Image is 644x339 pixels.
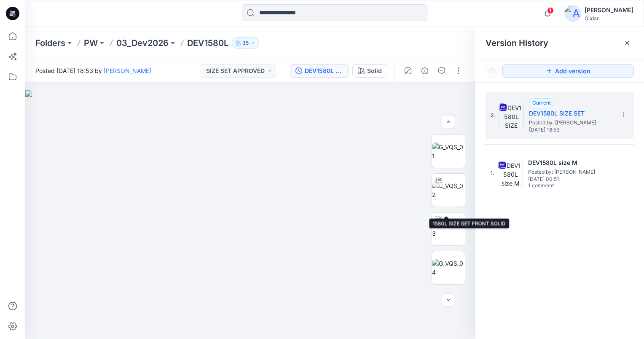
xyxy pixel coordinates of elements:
[367,66,382,75] div: Solid
[502,64,634,78] button: Add version
[499,103,524,128] img: DEV1580L SIZE SET
[491,112,495,119] span: 2.
[418,64,432,78] button: Details
[104,67,151,74] a: [PERSON_NAME]
[432,181,465,199] img: G_VQS_02
[624,40,631,46] button: Close
[432,143,465,160] img: G_VQS_01
[486,64,499,78] button: Show Hidden Versions
[352,64,387,78] button: Solid
[585,15,633,22] div: Gildan
[432,220,465,238] img: G_VQS_03
[532,100,551,106] span: Current
[290,64,349,78] button: DEV1580L SIZE SET
[528,176,612,182] span: [DATE] 00:51
[35,37,65,49] a: Folders
[491,169,494,177] span: 1.
[528,183,587,189] span: 1 comment
[528,158,612,168] h5: DEV1580L size M
[432,259,465,277] img: G_VQS_04
[305,66,343,75] div: DEV1580L SIZE SET
[187,37,228,49] p: DEV1580L
[547,7,554,14] span: 1
[529,127,613,133] span: [DATE] 18:53
[585,5,633,15] div: [PERSON_NAME]
[242,38,249,48] p: 35
[529,108,613,118] h5: DEV1580L SIZE SET
[232,37,259,49] button: 35
[84,37,98,49] a: PW
[498,161,523,186] img: DEV1580L size M
[528,168,612,176] span: Posted by: Sara Hernandez
[486,38,548,48] span: Version History
[25,90,475,339] img: eyJhbGciOiJIUzI1NiIsImtpZCI6IjAiLCJzbHQiOiJzZXMiLCJ0eXAiOiJKV1QifQ.eyJkYXRhIjp7InR5cGUiOiJzdG9yYW...
[35,66,151,75] span: Posted [DATE] 18:53 by
[116,37,169,49] a: 03_Dev2026
[564,5,581,22] img: avatar
[529,118,613,127] span: Posted by: Sara Hernandez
